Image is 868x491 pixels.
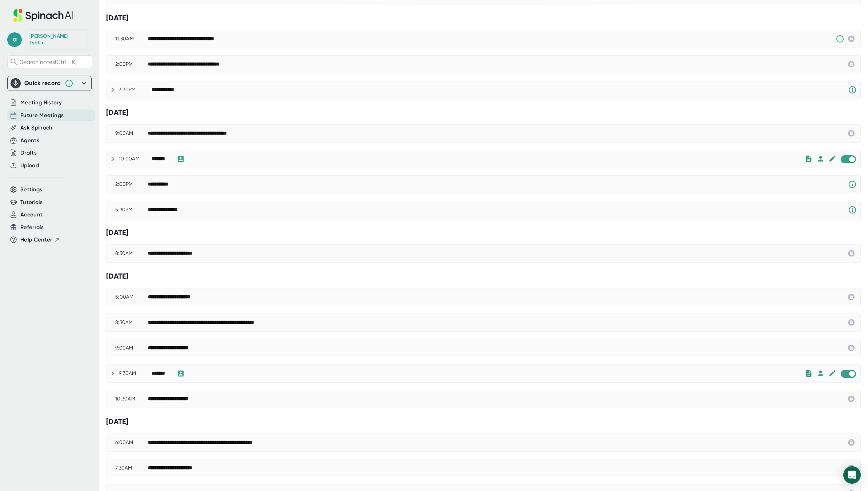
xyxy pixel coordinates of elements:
div: [DATE] [106,228,861,237]
button: Tutorials [20,198,43,207]
span: Help Center [20,236,52,244]
div: 8:30AM [115,250,148,257]
button: Account [20,211,43,219]
div: 9:00AM [115,345,148,351]
svg: Spinach requires a video conference link. [848,205,857,214]
div: [DATE] [106,13,861,23]
button: Settings [20,185,43,194]
div: 2:00PM [115,61,148,68]
button: Agents [20,136,39,145]
div: 11:30AM [115,36,148,42]
div: 5:30PM [115,207,148,213]
div: 5:00AM [115,294,148,300]
button: Ask Spinach [20,124,53,132]
span: a [7,32,22,47]
div: 8:30AM [115,319,148,326]
div: Open Intercom Messenger [843,466,861,484]
div: 2:00PM [115,181,148,188]
div: 3:30PM [119,87,152,93]
div: Quick record [24,80,61,87]
button: Meeting History [20,99,62,107]
button: Drafts [20,149,37,157]
svg: Spinach requires a video conference link. [848,85,857,94]
div: 7:30AM [115,465,148,471]
svg: Spinach requires a video conference link. [848,180,857,189]
div: 6:00AM [115,439,148,446]
div: Quick record [11,76,88,91]
div: 9:00AM [115,130,148,137]
div: 10:30AM [115,396,148,402]
div: [DATE] [106,272,861,281]
div: [DATE] [106,108,861,117]
div: [DATE] [106,417,861,426]
svg: Someone has manually disabled Spinach from this meeting. [836,35,844,43]
button: Upload [20,161,39,170]
span: Search notes (Ctrl + K) [20,59,77,65]
button: Referrals [20,223,44,232]
div: Andrey Tsetlin [29,33,84,46]
div: 9:30AM [119,370,152,377]
button: Help Center [20,236,60,244]
button: Future Meetings [20,111,64,120]
div: 10:00AM [119,156,152,162]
